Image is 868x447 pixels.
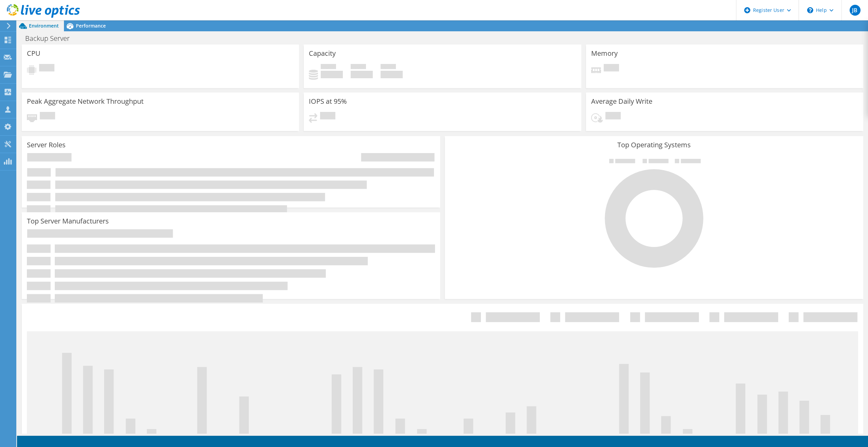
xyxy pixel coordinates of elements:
[309,50,336,57] h3: Capacity
[381,71,403,78] h4: 0 GiB
[850,5,861,16] span: JB
[29,22,59,29] span: Environment
[27,217,109,225] h3: Top Server Manufacturers
[591,98,652,105] h3: Average Daily Write
[381,64,396,71] span: Total
[450,141,858,149] h3: Top Operating Systems
[351,71,373,78] h4: 0 GiB
[27,50,40,57] h3: CPU
[40,112,55,121] span: Pending
[591,50,618,57] h3: Memory
[605,112,621,121] span: Pending
[351,64,366,71] span: Free
[320,112,335,121] span: Pending
[604,64,619,73] span: Pending
[76,22,106,29] span: Performance
[309,98,347,105] h3: IOPS at 95%
[22,35,80,42] h1: Backup Server
[807,7,813,13] svg: \n
[39,64,54,73] span: Pending
[321,71,343,78] h4: 0 GiB
[27,141,66,149] h3: Server Roles
[321,64,336,71] span: Used
[27,98,144,105] h3: Peak Aggregate Network Throughput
